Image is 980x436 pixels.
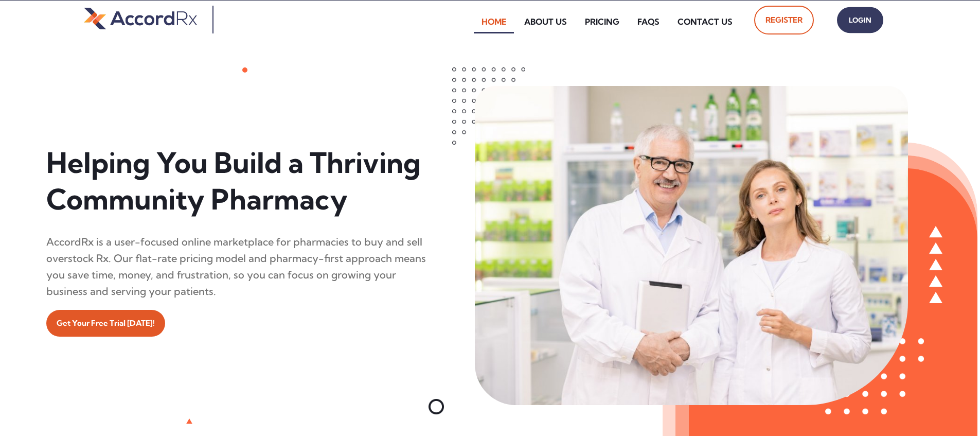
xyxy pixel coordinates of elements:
span: Register [765,12,803,28]
a: Contact Us [670,10,740,33]
span: Login [847,13,873,28]
h1: Helping You Build a Thriving Community Pharmacy [46,145,429,218]
span: Get Your Free Trial [DATE]! [57,315,155,332]
a: Pricing [577,10,627,33]
img: default-logo [84,6,197,31]
a: Register [754,6,814,34]
a: Home [474,10,514,33]
a: Login [837,7,883,33]
a: About Us [516,10,575,33]
a: Get Your Free Trial [DATE]! [46,310,165,337]
a: FAQs [630,10,667,33]
div: AccordRx is a user-focused online marketplace for pharmacies to buy and sell overstock Rx. Our fl... [46,234,429,300]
